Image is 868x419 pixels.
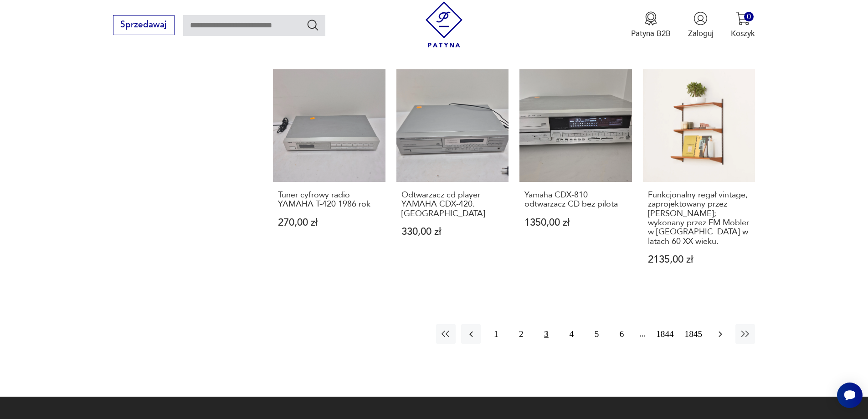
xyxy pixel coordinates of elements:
[837,383,863,408] iframe: Smartsupp widget button
[511,324,531,344] button: 2
[421,1,467,47] img: Patyna - sklep z meblami i dekoracjami vintage
[587,324,606,344] button: 5
[562,324,581,344] button: 4
[648,255,750,264] p: 2135,00 zł
[519,69,632,286] a: Yamaha CDX-810 odtwarzacz CD bez pilotaYamaha CDX-810 odtwarzacz CD bez pilota1350,00 zł
[401,191,504,218] h3: Odtwarzacz cd player YAMAHA CDX-420. [GEOGRAPHIC_DATA]
[631,11,671,39] a: Ikona medaluPatyna B2B
[682,324,705,344] button: 1845
[278,218,380,228] p: 270,00 zł
[486,324,506,344] button: 1
[736,11,750,26] img: Ikona koszyka
[631,11,671,39] button: Patyna B2B
[306,18,319,31] button: Szukaj
[644,11,658,26] img: Ikona medalu
[401,227,504,237] p: 330,00 zł
[693,11,708,26] img: Ikonka użytkownika
[631,28,671,39] p: Patyna B2B
[536,324,556,344] button: 3
[278,191,380,209] h3: Tuner cyfrowy radio YAMAHA T-420 1986 rok
[396,69,509,286] a: Odtwarzacz cd player YAMAHA CDX-420. JapanOdtwarzacz cd player YAMAHA CDX-420. [GEOGRAPHIC_DATA]3...
[648,191,750,246] h3: Funkcjonalny regał vintage, zaprojektowany przez [PERSON_NAME]; wykonany przez FM Mobler w [GEOGR...
[731,28,755,39] p: Koszyk
[524,191,627,209] h3: Yamaha CDX-810 odtwarzacz CD bez pilota
[113,22,175,29] a: Sprzedawaj
[113,15,175,35] button: Sprzedawaj
[688,11,714,39] button: Zaloguj
[612,324,632,344] button: 6
[731,11,755,39] button: 0Koszyk
[273,69,385,286] a: Tuner cyfrowy radio YAMAHA T-420 1986 rokTuner cyfrowy radio YAMAHA T-420 1986 rok270,00 zł
[653,324,676,344] button: 1844
[524,218,627,228] p: 1350,00 zł
[643,69,755,286] a: Funkcjonalny regał vintage, zaprojektowany przez Kaia Kristiansena; wykonany przez FM Mobler w Da...
[688,28,714,39] p: Zaloguj
[744,12,754,21] div: 0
